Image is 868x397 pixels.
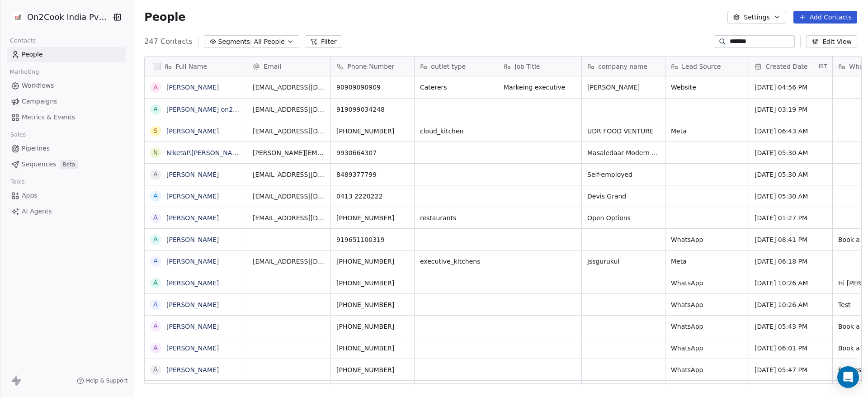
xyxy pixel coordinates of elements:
[806,35,857,48] button: Edit View
[7,157,126,172] a: SequencesBeta
[671,300,743,309] span: WhatsApp
[305,35,342,48] button: Filter
[7,94,126,109] a: Campaigns
[420,83,492,92] span: Caterers
[166,323,219,330] a: [PERSON_NAME]
[420,257,492,266] span: executive_kitchens
[154,104,158,114] div: A
[755,192,827,201] span: [DATE] 05:30 AM
[755,235,827,244] span: [DATE] 08:41 PM
[671,344,743,353] span: WhatsApp
[154,126,158,136] div: S
[22,160,56,169] span: Sequences
[755,322,827,331] span: [DATE] 05:43 PM
[6,65,43,79] span: Marketing
[587,192,660,201] span: Devis Grand
[336,105,409,114] span: 919099034248
[514,62,540,71] span: Job Title
[154,321,158,331] div: A
[671,257,743,266] span: Meta
[166,171,219,178] a: [PERSON_NAME]
[336,257,409,266] span: [PHONE_NUMBER]
[671,83,743,92] span: Website
[6,34,40,47] span: Contacts
[336,213,409,222] span: [PHONE_NUMBER]
[166,128,219,135] a: [PERSON_NAME]
[755,344,827,353] span: [DATE] 06:01 PM
[331,57,414,76] div: Phone Number
[254,37,285,47] span: All People
[665,57,749,76] div: Lead Source
[587,170,660,179] span: Self-employed
[154,300,158,309] div: A
[837,366,859,388] div: Open Intercom Messenger
[755,105,827,114] span: [DATE] 03:19 PM
[336,235,409,244] span: 919651100319
[7,188,126,203] a: Apps
[755,279,827,288] span: [DATE] 10:26 AM
[218,37,252,47] span: Segments:
[22,81,54,90] span: Workflows
[749,57,832,76] div: Created DateIST
[60,160,78,169] span: Beta
[587,127,660,136] span: UDR FOOD VENTURE
[154,213,158,222] div: A
[682,62,721,71] span: Lead Source
[22,191,38,200] span: Apps
[587,148,660,157] span: Masaledaar Modern Indian kitchen And Bar
[166,214,219,222] a: [PERSON_NAME]
[166,279,219,287] a: [PERSON_NAME]
[166,149,244,156] a: NiketaP.[PERSON_NAME]
[671,322,743,331] span: WhatsApp
[166,106,248,113] a: [PERSON_NAME] on2cook
[336,170,409,179] span: 8489377799
[7,141,126,156] a: Pipelines
[86,377,127,384] span: Help & Support
[22,144,50,153] span: Pipelines
[166,258,219,265] a: [PERSON_NAME]
[253,148,325,157] span: [PERSON_NAME][EMAIL_ADDRESS][DOMAIN_NAME]
[336,127,409,136] span: [PHONE_NUMBER]
[22,97,57,106] span: Campaigns
[755,170,827,179] span: [DATE] 05:30 AM
[154,365,158,374] div: A
[154,191,158,201] div: A
[144,10,185,24] span: People
[144,36,192,47] span: 247 Contacts
[598,62,647,71] span: company name
[7,204,126,219] a: AI Agents
[819,63,827,70] span: IST
[154,170,158,179] div: A
[6,175,28,189] span: Tools
[145,76,247,384] div: grid
[253,213,325,222] span: [EMAIL_ADDRESS][DOMAIN_NAME]
[415,57,498,76] div: outlet type
[247,57,330,76] div: Email
[671,365,743,374] span: WhatsApp
[336,365,409,374] span: [PHONE_NUMBER]
[420,127,492,136] span: cloud_kitchen
[166,236,219,243] a: [PERSON_NAME]
[7,78,126,93] a: Workflows
[13,12,24,23] img: on2cook%20logo-04%20copy.jpg
[504,83,576,92] span: Markeing executive
[498,57,581,76] div: Job Title
[587,83,660,92] span: [PERSON_NAME]
[336,192,409,201] span: 0413 2220222
[253,83,325,92] span: [EMAIL_ADDRESS][DOMAIN_NAME]
[166,193,219,200] a: [PERSON_NAME]
[755,127,827,136] span: [DATE] 06:43 AM
[587,213,660,222] span: Open Options
[755,83,827,92] span: [DATE] 04:56 PM
[22,113,75,122] span: Metrics & Events
[253,170,325,179] span: [EMAIL_ADDRESS][DOMAIN_NAME]
[175,62,207,71] span: Full Name
[166,84,219,91] a: [PERSON_NAME]
[336,279,409,288] span: [PHONE_NUMBER]
[755,300,827,309] span: [DATE] 10:26 AM
[671,127,743,136] span: Meta
[336,148,409,157] span: 9930664307
[336,300,409,309] span: [PHONE_NUMBER]
[7,110,126,125] a: Metrics & Events
[755,213,827,222] span: [DATE] 01:27 PM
